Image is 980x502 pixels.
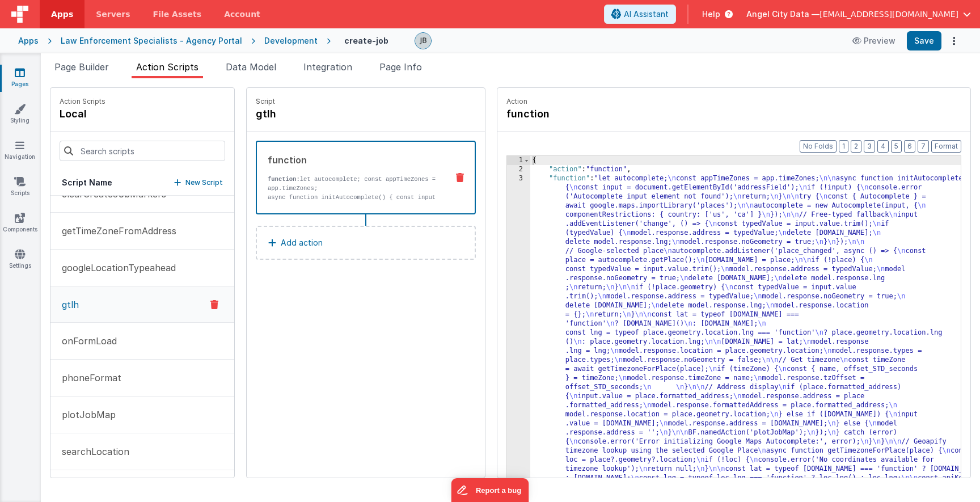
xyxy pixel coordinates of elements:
[174,177,223,188] button: New Script
[268,153,438,167] div: function
[136,61,198,73] span: Action Scripts
[904,140,915,153] button: 6
[264,35,318,47] div: Development
[55,334,117,348] p: onFormLoad
[96,9,130,20] span: Servers
[877,140,889,153] button: 4
[846,32,902,50] button: Preview
[60,106,105,122] h4: local
[800,140,837,153] button: No Folds
[268,175,438,193] p: let autocomplete; const appTimeZones = app.timeZones;
[820,9,958,20] span: [EMAIL_ADDRESS][DOMAIN_NAME]
[226,61,276,73] span: Data Model
[51,9,73,20] span: Apps
[303,61,352,73] span: Integration
[851,140,861,153] button: 2
[18,35,39,47] div: Apps
[50,360,234,396] button: phoneFormat
[946,33,962,49] button: Options
[50,396,234,433] button: plotJobMap
[62,177,112,188] h5: Script Name
[60,141,225,161] input: Search scripts
[55,408,116,421] p: plotJobMap
[153,9,202,20] span: File Assets
[931,140,961,153] button: Format
[55,371,121,385] p: phoneFormat
[60,97,105,106] p: Action Scripts
[268,193,438,229] p: async function initAutocomplete() { const input = document.getElementById('addressField'); if (!i...
[839,140,848,153] button: 1
[256,106,426,122] h4: gtlh
[55,445,129,458] p: searchLocation
[61,35,242,47] div: Law Enforcement Specialists - Agency Portal
[746,9,971,20] button: Angel City Data — [EMAIL_ADDRESS][DOMAIN_NAME]
[379,61,422,73] span: Page Info
[281,236,323,250] p: Add action
[55,298,79,311] p: gtlh
[256,97,476,106] p: Script
[506,106,677,122] h4: function
[344,36,388,45] h4: create-job
[185,177,223,188] p: New Script
[256,226,476,260] button: Add action
[507,165,530,174] div: 2
[891,140,902,153] button: 5
[624,9,669,20] span: AI Assistant
[918,140,929,153] button: 7
[506,97,961,106] p: Action
[864,140,875,153] button: 3
[604,5,676,24] button: AI Assistant
[50,286,234,323] button: gtlh
[50,323,234,360] button: onFormLoad
[50,250,234,286] button: googleLocationTypeahead
[55,224,176,238] p: getTimeZoneFromAddress
[746,9,820,20] span: Angel City Data —
[54,61,109,73] span: Page Builder
[907,31,941,50] button: Save
[50,433,234,470] button: searchLocation
[55,261,176,275] p: googleLocationTypeahead
[268,176,300,183] strong: function:
[507,156,530,165] div: 1
[451,478,529,502] iframe: Marker.io feedback button
[50,213,234,250] button: getTimeZoneFromAddress
[415,33,431,49] img: 9990944320bbc1bcb8cfbc08cd9c0949
[702,9,720,20] span: Help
